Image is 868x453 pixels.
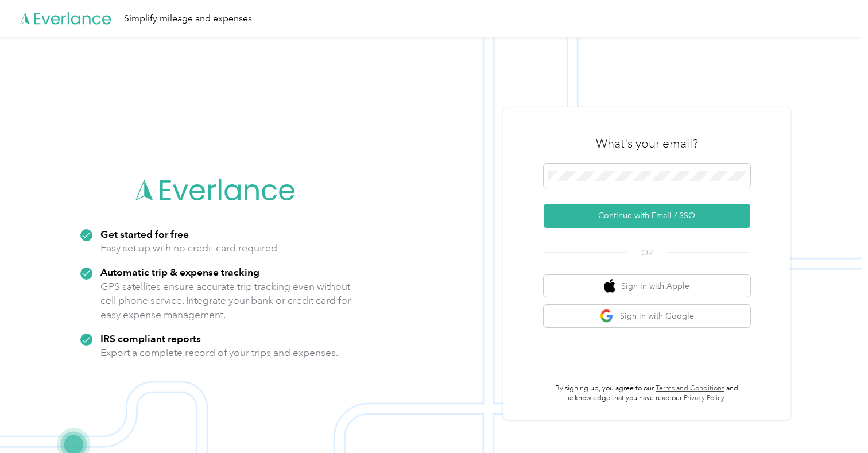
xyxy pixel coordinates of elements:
[100,266,259,278] strong: Automatic trip & expense tracking
[124,11,252,26] div: Simplify mileage and expenses
[100,280,351,322] p: GPS satellites ensure accurate trip tracking even without cell phone service. Integrate your bank...
[600,309,614,323] img: google logo
[544,275,750,297] button: apple logoSign in with Apple
[100,332,201,344] strong: IRS compliant reports
[100,228,189,240] strong: Get started for free
[596,135,698,152] h3: What's your email?
[544,305,750,327] button: google logoSign in with Google
[656,384,724,393] a: Terms and Conditions
[684,394,724,402] a: Privacy Policy
[604,279,615,293] img: apple logo
[544,204,750,228] button: Continue with Email / SSO
[100,346,338,360] p: Export a complete record of your trips and expenses.
[544,384,750,404] p: By signing up, you agree to our and acknowledge that you have read our .
[627,247,667,259] span: OR
[100,241,277,255] p: Easy set up with no credit card required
